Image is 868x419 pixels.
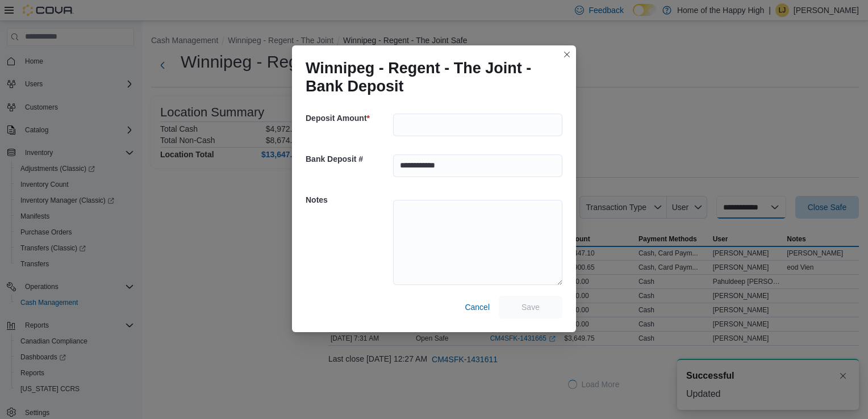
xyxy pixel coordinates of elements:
[465,301,490,313] span: Cancel
[460,296,494,319] button: Cancel
[306,188,391,211] h5: Notes
[499,296,562,319] button: Save
[521,301,540,313] span: Save
[306,148,391,170] h5: Bank Deposit #
[306,59,553,95] h1: Winnipeg - Regent - The Joint - Bank Deposit
[306,107,391,129] h5: Deposit Amount
[560,48,574,61] button: Closes this modal window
